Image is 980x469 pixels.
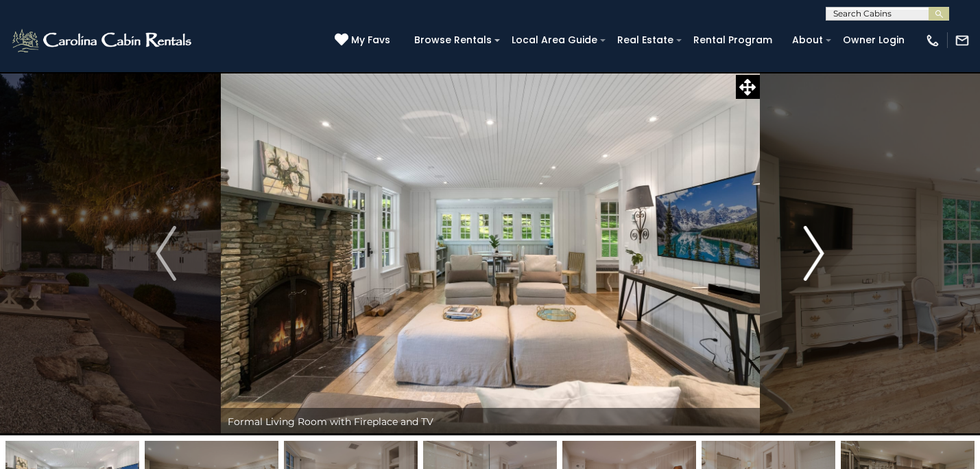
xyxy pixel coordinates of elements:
a: Local Area Guide [505,30,604,51]
img: arrow [156,226,176,281]
a: Owner Login [836,30,911,51]
a: Browse Rentals [407,30,499,51]
a: Rental Program [686,30,779,51]
div: Formal Living Room with Fireplace and TV [221,408,760,435]
a: About [785,30,830,51]
span: My Favs [351,33,390,47]
a: Real Estate [610,30,680,51]
img: mail-regular-white.png [955,33,970,48]
a: My Favs [335,33,394,48]
img: arrow [804,226,824,281]
button: Next [759,71,869,435]
img: White-1-2.png [10,27,195,54]
button: Previous [111,71,221,435]
img: phone-regular-white.png [925,33,940,48]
